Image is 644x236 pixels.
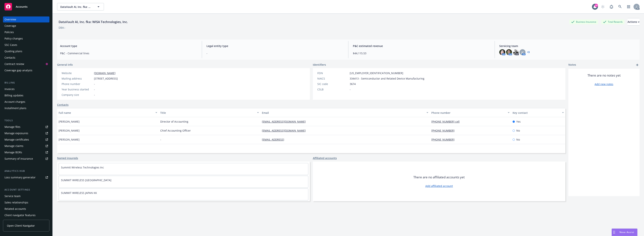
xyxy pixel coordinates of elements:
[431,120,463,123] a: [PHONE_NUMBER] cell
[94,82,95,86] span: -
[3,188,49,192] div: Account settings
[425,184,453,188] a: Add affiliated account
[350,71,403,75] span: [US_EMPLOYER_IDENTIFICATION_NUMBER]
[4,61,24,67] div: Contract review
[431,138,458,141] a: [PHONE_NUMBER]
[3,143,49,149] a: Manage claims
[4,16,16,22] div: Overview
[599,3,607,10] a: Start snowing
[516,120,521,124] span: Yes
[313,156,337,160] a: Affiliated accounts
[57,3,104,10] button: DataVault AI, Inc. fka: WISA Technologies, Inc.
[3,193,49,199] a: Service team
[4,143,23,149] div: Manage claims
[4,156,33,162] div: Summary of insurance
[608,3,615,10] a: Report a Bug
[350,87,351,91] span: -
[4,92,23,98] div: Billing updates
[527,51,530,53] a: +3
[587,73,621,78] span: There are no notes yet
[59,111,153,115] div: Full name
[4,137,29,143] div: Manage certificates
[61,191,97,195] a: SUMMIT WIRELESS JAPAN KK
[313,63,326,67] span: Identifiers
[59,138,80,141] span: [PERSON_NAME]
[4,212,36,218] div: Client navigator features
[3,29,49,35] a: Policies
[3,124,49,130] a: Manage files
[4,206,26,212] div: Related accounts
[513,111,560,115] div: Key contact
[62,82,92,86] div: Phone number
[595,82,613,86] a: Add new notes
[499,44,637,48] span: Servicing team
[4,36,23,42] div: Policy changes
[3,61,49,67] a: Contract review
[516,129,520,133] span: No
[628,18,640,26] button: Actions
[262,120,309,123] a: [EMAIL_ADDRESS][DOMAIN_NAME]
[3,200,49,205] a: Sales relationships
[262,138,287,141] a: [EMAIL_ADDRESS]
[612,229,637,236] button: Nova Assist
[4,86,15,92] div: Invoices
[431,129,458,132] a: [PHONE_NUMBER]
[628,18,640,25] div: Actions
[3,92,49,98] a: Billing updates
[3,99,49,105] a: Account charges
[57,156,78,160] a: Named insureds
[3,1,49,12] a: Accounts
[61,166,104,169] a: Summit Wireless Technologies Inc
[353,44,490,48] span: P&C estimated revenue
[59,120,80,124] span: [PERSON_NAME]
[635,63,640,67] a: add
[160,120,188,124] span: Director of Accounting
[616,3,624,10] a: Search
[57,63,73,67] span: General info
[353,51,490,55] span: $44,115.53
[3,23,49,29] a: Coverage
[4,55,15,61] div: Contacts
[4,23,16,29] div: Coverage
[3,105,49,111] a: Installment plans
[431,111,505,115] div: Phone number
[4,67,32,73] div: Coverage gap analysis
[4,149,22,155] div: Manage BORs
[3,86,49,92] a: Invoices
[3,206,49,212] a: Related accounts
[317,77,348,80] div: NAICS
[3,48,49,54] a: Quoting plans
[4,174,36,180] div: Loss summary generator
[3,169,49,173] div: Analytics hub
[601,19,625,24] div: Total Rewards
[513,49,519,55] img: photo
[350,77,424,80] span: 334413 - Semiconductor and Related Device Manufacturing
[94,77,118,80] span: [STREET_ADDRESS]
[3,55,49,61] a: Contacts
[4,42,17,48] div: SSC Cases
[595,4,598,7] div: 29
[3,130,49,136] a: Manage exposures
[317,71,348,75] div: FEIN
[94,87,95,91] span: -
[4,130,28,136] div: Manage exposures
[94,93,95,97] span: -
[3,119,49,122] div: Tools
[317,87,348,91] div: CSLB
[3,42,49,48] a: SSC Cases
[57,103,69,107] a: Contacts
[4,105,26,111] div: Installment plans
[430,108,511,117] button: Phone number
[3,137,49,143] a: Manage certificates
[3,149,49,155] a: Manage BORs
[7,224,35,228] span: Open Client Navigator
[4,124,20,130] div: Manage files
[262,129,309,132] a: [EMAIL_ADDRESS][DOMAIN_NAME]
[317,82,348,86] div: SIC code
[62,77,92,80] div: Mailing address
[4,200,28,205] div: Sales relationships
[4,193,21,199] div: Service team
[612,229,616,236] div: Drag to move
[3,212,49,218] a: Client navigator features
[159,108,260,117] button: Title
